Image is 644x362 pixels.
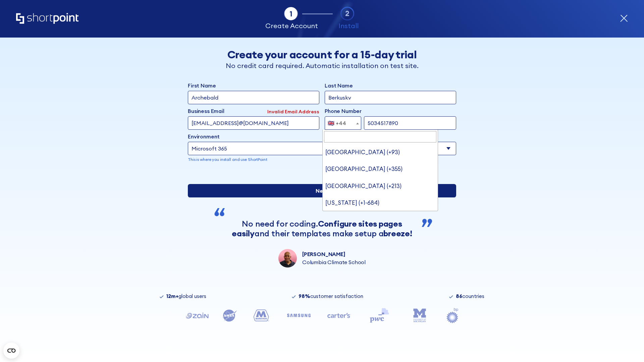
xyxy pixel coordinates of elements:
li: [GEOGRAPHIC_DATA] (+93) [323,144,438,161]
input: Search [324,131,437,142]
li: [GEOGRAPHIC_DATA] (+213) [323,178,438,194]
li: [US_STATE] (+1-684) [323,194,438,211]
button: Open CMP widget [3,343,19,359]
li: [GEOGRAPHIC_DATA] (+355) [323,161,438,177]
